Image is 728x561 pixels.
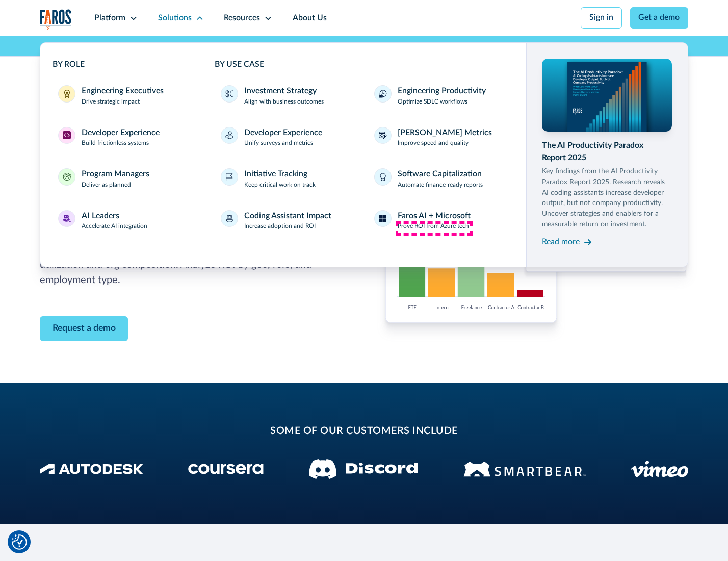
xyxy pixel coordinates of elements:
[631,461,688,477] img: Vimeo logo
[368,162,513,196] a: Software CapitalizationAutomate finance-ready reports
[53,59,190,71] div: BY ROLE
[581,7,622,29] a: Sign in
[368,79,513,113] a: Engineering ProductivityOptimize SDLC workflows
[40,464,143,474] img: Autodesk Logo
[542,59,671,250] a: The AI Productivity Paradox Report 2025Key findings from the AI Productivity Paradox Report 2025....
[398,139,469,148] p: Improve speed and quality
[94,12,125,24] div: Platform
[215,162,360,196] a: Initiative TrackingKeep critical work on track
[82,181,131,190] p: Deliver as planned
[215,79,360,113] a: Investment StrategyAlign with business outcomes
[398,85,486,97] div: Engineering Productivity
[82,222,147,231] p: Accelerate AI integration
[244,210,331,222] div: Coding Assistant Impact
[398,210,471,222] div: Faros AI + Microsoft
[309,459,418,479] img: Discord logo
[53,162,190,196] a: Program ManagersProgram ManagersDeliver as planned
[82,127,160,139] div: Developer Experience
[63,90,71,98] img: Engineering Executives
[53,121,190,155] a: Developer ExperienceDeveloper ExperienceBuild frictionless systems
[224,12,260,24] div: Resources
[398,127,492,139] div: [PERSON_NAME] Metrics
[40,316,128,341] a: Contact Modal
[463,460,586,478] img: Smartbear Logo
[215,121,360,155] a: Developer ExperienceUnify surveys and metrics
[215,59,514,71] div: BY USE CASE
[244,97,324,107] p: Align with business outcomes
[63,215,71,223] img: AI Leaders
[40,36,689,267] nav: Solutions
[630,7,689,29] a: Get a demo
[188,464,264,474] img: Coursera Logo
[82,85,164,97] div: Engineering Executives
[542,236,580,248] div: Read more
[368,121,513,155] a: [PERSON_NAME] MetricsImprove speed and quality
[244,168,307,181] div: Initiative Tracking
[244,222,316,231] p: Increase adoption and ROI
[121,424,607,439] h2: some of our customers include
[82,168,149,181] div: Program Managers
[40,9,72,30] a: home
[53,204,190,238] a: AI LeadersAI LeadersAccelerate AI integration
[542,166,671,230] p: Key findings from the AI Productivity Paradox Report 2025. Research reveals AI coding assistants ...
[244,127,322,139] div: Developer Experience
[398,181,483,190] p: Automate finance-ready reports
[398,168,482,181] div: Software Capitalization
[63,131,71,139] img: Developer Experience
[158,12,192,24] div: Solutions
[63,173,71,181] img: Program Managers
[215,204,360,238] a: Coding Assistant ImpactIncrease adoption and ROI
[244,139,313,148] p: Unify surveys and metrics
[398,97,467,107] p: Optimize SDLC workflows
[82,210,119,222] div: AI Leaders
[542,140,671,164] div: The AI Productivity Paradox Report 2025
[12,534,27,550] button: Cookie Settings
[244,181,316,190] p: Keep critical work on track
[398,222,469,231] p: Prove ROI from Azure tech
[368,204,513,238] a: Faros AI + MicrosoftProve ROI from Azure tech
[244,85,317,97] div: Investment Strategy
[82,139,149,148] p: Build frictionless systems
[12,534,27,550] img: Revisit consent button
[82,97,140,107] p: Drive strategic impact
[53,79,190,113] a: Engineering ExecutivesEngineering ExecutivesDrive strategic impact
[40,9,72,30] img: Logo of the analytics and reporting company Faros.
